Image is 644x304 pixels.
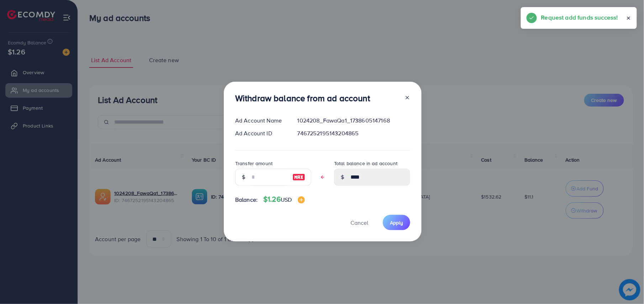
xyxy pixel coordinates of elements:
span: Balance: [235,196,258,204]
label: Total balance in ad account [334,160,397,167]
span: Apply [390,219,403,226]
span: USD [281,196,292,203]
img: image [292,173,305,181]
button: Apply [383,215,410,230]
button: Cancel [342,215,377,230]
div: 1024208_FawaQa1_1738605147168 [292,116,416,125]
img: image [298,196,305,203]
div: Ad Account ID [229,129,292,137]
h5: Request add funds success! [541,13,618,22]
label: Transfer amount [235,160,273,167]
h3: Withdraw balance from ad account [235,93,370,103]
span: Cancel [350,219,368,227]
div: 7467252195143204865 [292,129,416,137]
div: Ad Account Name [229,116,292,125]
h4: $1.26 [263,195,305,204]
